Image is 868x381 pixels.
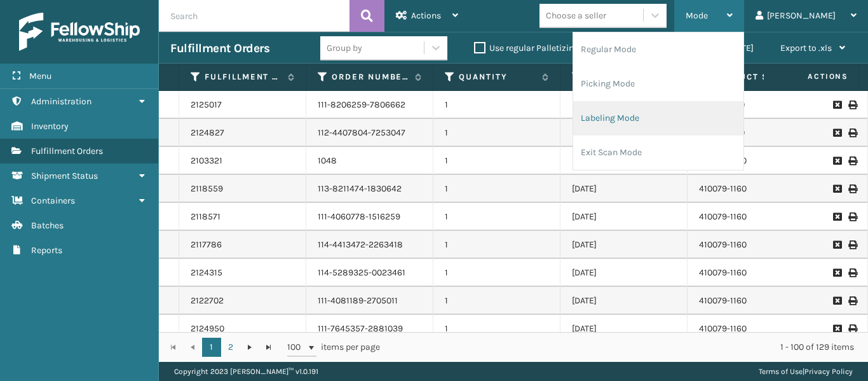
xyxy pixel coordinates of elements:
i: Request to Be Cancelled [833,184,841,193]
td: [DATE] [560,175,688,203]
p: Copyright 2023 [PERSON_NAME]™ v 1.0.191 [174,362,318,381]
span: Inventory [31,121,69,132]
span: 100 [287,341,306,354]
i: Request to Be Cancelled [833,100,841,109]
i: Print Label [848,324,856,333]
h3: Fulfillment Orders [170,41,269,56]
i: Request to Be Cancelled [833,240,841,249]
span: Go to the next page [245,342,255,352]
td: 1 [433,259,560,287]
label: Fulfillment Order Id [205,71,281,83]
span: Batches [31,220,64,231]
i: Request to Be Cancelled [833,324,841,333]
td: 1 [433,119,560,147]
a: 2124827 [191,127,224,139]
i: Request to Be Cancelled [833,128,841,137]
a: Terms of Use [759,367,803,376]
a: 2125017 [191,99,222,111]
label: Product SKU [713,71,790,83]
i: Print Label [848,156,856,165]
a: 410079-1160 [699,267,747,278]
i: Print Label [848,240,856,249]
td: 1 [433,203,560,231]
img: logo [19,13,140,51]
span: Shipment Status [31,170,98,181]
div: | [759,362,853,381]
td: [DATE] [560,259,688,287]
i: Print Label [848,296,856,305]
span: Actions [768,66,856,87]
li: Regular Mode [573,32,743,67]
a: 2118571 [191,211,220,223]
span: Administration [31,96,92,107]
i: Print Label [848,212,856,221]
a: 2122702 [191,294,224,307]
td: 111-4060778-1516259 [306,203,433,231]
td: 113-8211474-1830642 [306,175,433,203]
a: 410079-1160 [699,183,747,194]
div: Choose a seller [546,9,606,22]
a: 2 [221,338,240,357]
a: 1 [202,338,221,357]
td: 1 [433,147,560,175]
td: 1 [433,287,560,315]
a: 410079-1160 [699,323,747,334]
li: Picking Mode [573,67,743,101]
label: Order Number [332,71,409,83]
i: Print Label [848,184,856,193]
td: 111-4081189-2705011 [306,287,433,315]
i: Request to Be Cancelled [833,212,841,221]
span: Reports [31,245,62,256]
td: 1 [433,315,560,343]
td: 111-8206259-7806662 [306,91,433,119]
a: 410079-1160 [699,295,747,306]
i: Print Label [848,100,856,109]
td: 1 [433,175,560,203]
i: Request to Be Cancelled [833,296,841,305]
a: 2118559 [191,183,223,195]
a: 2124950 [191,322,224,335]
a: Go to the next page [240,338,259,357]
td: [DATE] [560,203,688,231]
td: [DATE] [560,287,688,315]
label: Use regular Palletizing mode [474,43,604,53]
td: 112-4407804-7253047 [306,119,433,147]
a: 410079-1160 [699,239,747,250]
a: 410079-1160 [699,211,747,222]
i: Request to Be Cancelled [833,156,841,165]
i: Request to Be Cancelled [833,268,841,277]
span: Containers [31,195,75,206]
label: Quantity [459,71,536,83]
td: 114-4413472-2263418 [306,231,433,259]
span: Fulfillment Orders [31,146,103,156]
td: [DATE] [560,231,688,259]
span: Go to the last page [264,342,274,352]
i: Print Label [848,268,856,277]
div: Group by [327,41,362,55]
span: items per page [287,338,380,357]
td: [DATE] [560,91,688,119]
td: [DATE] [560,119,688,147]
td: 1048 [306,147,433,175]
span: Export to .xls [780,43,832,53]
div: 1 - 100 of 129 items [398,341,854,354]
td: [DATE] [560,315,688,343]
td: [DATE] [560,147,688,175]
span: Mode [686,10,708,21]
td: 114-5289325-0023461 [306,259,433,287]
span: Menu [29,71,51,81]
a: Go to the last page [259,338,278,357]
span: Actions [411,10,441,21]
td: 1 [433,231,560,259]
td: 1 [433,91,560,119]
a: 2103321 [191,155,222,167]
li: Exit Scan Mode [573,135,743,170]
td: 111-7645357-2881039 [306,315,433,343]
a: 2117786 [191,239,222,251]
i: Print Label [848,128,856,137]
li: Labeling Mode [573,101,743,135]
a: Privacy Policy [804,367,853,376]
a: 2124315 [191,267,222,279]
